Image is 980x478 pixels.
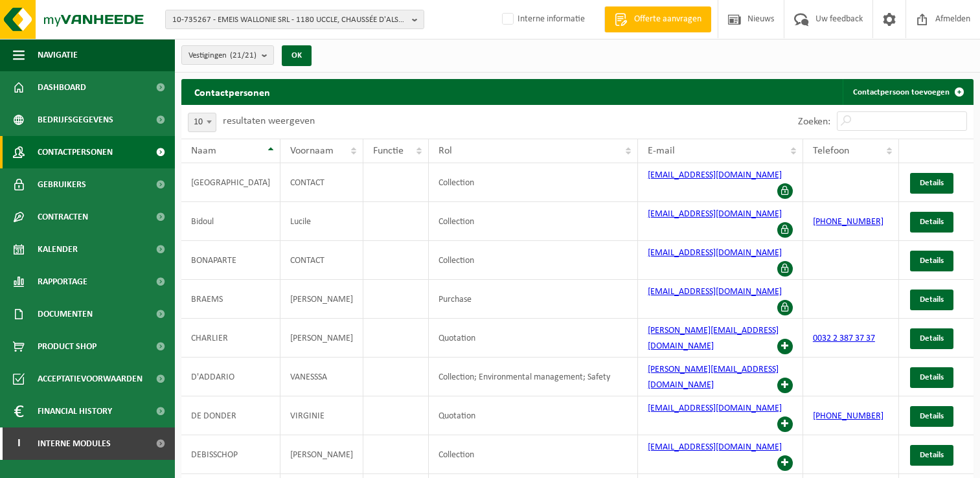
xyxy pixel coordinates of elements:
[429,202,638,241] td: Collection
[910,406,953,427] a: Details
[181,358,280,396] td: D'ADDARIO
[813,217,883,227] a: [PHONE_NUMBER]
[280,358,363,396] td: VANESSSA
[280,319,363,358] td: [PERSON_NAME]
[813,334,875,343] a: 0032 2 387 37 37
[38,39,78,71] span: Navigatie
[38,266,87,298] span: Rapportage
[648,404,782,413] a: [EMAIL_ADDRESS][DOMAIN_NAME]
[188,113,216,131] span: 10
[920,295,944,304] span: Details
[38,104,113,136] span: Bedrijfsgegevens
[429,396,638,435] td: Quotation
[920,412,944,420] span: Details
[181,241,280,280] td: BONAPARTE
[181,396,280,435] td: DE DONDER
[910,290,953,310] a: Details
[429,241,638,280] td: Collection
[648,442,782,452] a: [EMAIL_ADDRESS][DOMAIN_NAME]
[429,163,638,202] td: Collection
[813,411,883,421] a: [PHONE_NUMBER]
[604,6,711,32] a: Offerte aanvragen
[38,136,113,168] span: Contactpersonen
[429,280,638,319] td: Purchase
[38,71,86,104] span: Dashboard
[38,330,97,363] span: Product Shop
[280,435,363,474] td: [PERSON_NAME]
[843,79,972,105] a: Contactpersoon toevoegen
[910,173,953,194] a: Details
[282,45,312,66] button: OK
[648,287,782,297] a: [EMAIL_ADDRESS][DOMAIN_NAME]
[181,163,280,202] td: [GEOGRAPHIC_DATA]
[798,117,830,127] label: Zoeken:
[648,146,675,156] span: E-mail
[910,328,953,349] a: Details
[648,248,782,258] a: [EMAIL_ADDRESS][DOMAIN_NAME]
[280,202,363,241] td: Lucile
[920,256,944,265] span: Details
[38,298,93,330] span: Documenten
[910,212,953,233] a: Details
[181,79,283,104] h2: Contactpersonen
[38,201,88,233] span: Contracten
[499,10,585,29] label: Interne informatie
[38,363,142,395] span: Acceptatievoorwaarden
[910,251,953,271] a: Details
[439,146,452,156] span: Rol
[181,45,274,65] button: Vestigingen(21/21)
[165,10,424,29] button: 10-735267 - EMEIS WALLONIE SRL - 1180 UCCLE, CHAUSSÉE D'ALSEMBERG 1037
[648,209,782,219] a: [EMAIL_ADDRESS][DOMAIN_NAME]
[223,116,315,126] label: resultaten weergeven
[13,427,25,460] span: I
[172,10,407,30] span: 10-735267 - EMEIS WALLONIE SRL - 1180 UCCLE, CHAUSSÉE D'ALSEMBERG 1037
[191,146,216,156] span: Naam
[38,233,78,266] span: Kalender
[181,280,280,319] td: BRAEMS
[280,396,363,435] td: VIRGINIE
[429,435,638,474] td: Collection
[910,367,953,388] a: Details
[38,395,112,427] span: Financial History
[181,319,280,358] td: CHARLIER
[920,218,944,226] span: Details
[920,451,944,459] span: Details
[373,146,404,156] span: Functie
[648,170,782,180] a: [EMAIL_ADDRESS][DOMAIN_NAME]
[280,241,363,280] td: CONTACT
[920,334,944,343] span: Details
[429,319,638,358] td: Quotation
[280,163,363,202] td: CONTACT
[188,113,216,132] span: 10
[648,326,779,351] a: [PERSON_NAME][EMAIL_ADDRESS][DOMAIN_NAME]
[910,445,953,466] a: Details
[230,51,256,60] count: (21/21)
[631,13,705,26] span: Offerte aanvragen
[429,358,638,396] td: Collection; Environmental management; Safety
[181,202,280,241] td: Bidoul
[813,146,849,156] span: Telefoon
[290,146,334,156] span: Voornaam
[181,435,280,474] td: DEBISSCHOP
[188,46,256,65] span: Vestigingen
[920,179,944,187] span: Details
[648,365,779,390] a: [PERSON_NAME][EMAIL_ADDRESS][DOMAIN_NAME]
[38,427,111,460] span: Interne modules
[920,373,944,381] span: Details
[280,280,363,319] td: [PERSON_NAME]
[38,168,86,201] span: Gebruikers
